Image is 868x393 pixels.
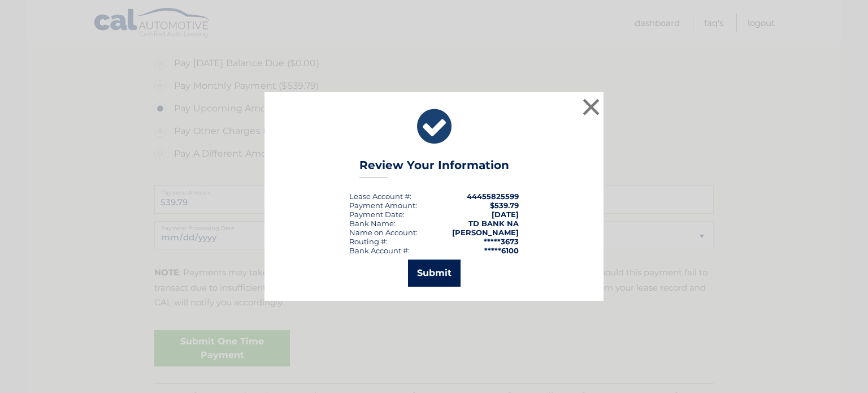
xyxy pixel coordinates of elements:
span: [DATE] [492,210,519,219]
span: Payment Date [349,210,403,219]
span: $539.79 [490,201,519,210]
div: Name on Account: [349,228,418,237]
div: Routing #: [349,237,388,246]
h3: Review Your Information [359,158,509,178]
strong: [PERSON_NAME] [452,228,519,237]
strong: TD BANK NA [468,219,519,228]
div: Bank Account #: [349,246,410,255]
div: Payment Amount: [349,201,417,210]
div: Lease Account #: [349,192,411,201]
div: : [349,210,405,219]
strong: 44455825599 [467,192,519,201]
div: Bank Name: [349,219,396,228]
button: Submit [408,260,461,287]
button: × [580,96,602,118]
